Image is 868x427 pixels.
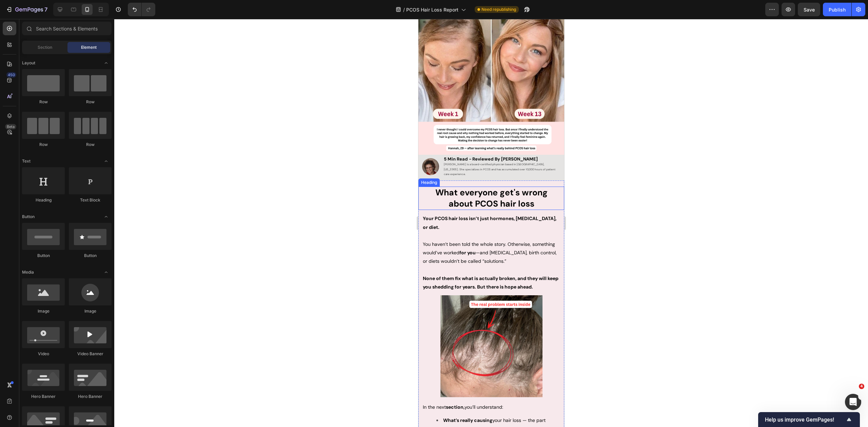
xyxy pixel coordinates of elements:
[418,19,564,427] iframe: Design area
[22,308,65,314] div: Image
[128,3,155,16] div: Undo/Redo
[101,58,112,68] span: Toggle open
[406,6,458,13] span: PCOS Hair Loss Report
[69,393,112,400] div: Hero Banner
[804,7,815,13] span: Save
[22,142,65,148] div: Row
[69,253,112,259] div: Button
[25,398,74,404] strong: What’s really causing
[845,394,861,410] iframe: Intercom live chat
[829,6,846,13] div: Publish
[69,142,112,148] div: Row
[22,197,65,203] div: Heading
[101,156,112,167] span: Toggle open
[3,3,51,16] button: 7
[44,5,47,14] p: 7
[38,44,52,50] span: Section
[798,3,820,16] button: Save
[22,60,35,66] span: Layout
[481,6,516,13] span: Need republishing
[403,6,405,13] span: /
[22,393,65,400] div: Hero Banner
[859,384,864,389] span: 4
[765,415,853,424] button: Show survey - Help us improve GemPages!
[5,124,16,129] div: Beta
[18,398,127,413] span: your hair loss — the part you’ve never been told
[22,99,65,105] div: Row
[765,417,845,423] span: Help us improve GemPages!
[22,158,31,164] span: Text
[22,214,35,220] span: Button
[22,253,65,259] div: Button
[69,308,112,314] div: Image
[22,22,112,35] input: Search Sections & Elements
[101,211,112,222] span: Toggle open
[101,267,112,278] span: Toggle open
[6,72,16,78] div: 450
[823,3,851,16] button: Publish
[69,197,112,203] div: Text Block
[81,44,97,50] span: Element
[22,269,34,275] span: Media
[69,99,112,105] div: Row
[69,351,112,357] div: Video Banner
[22,351,65,357] div: Video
